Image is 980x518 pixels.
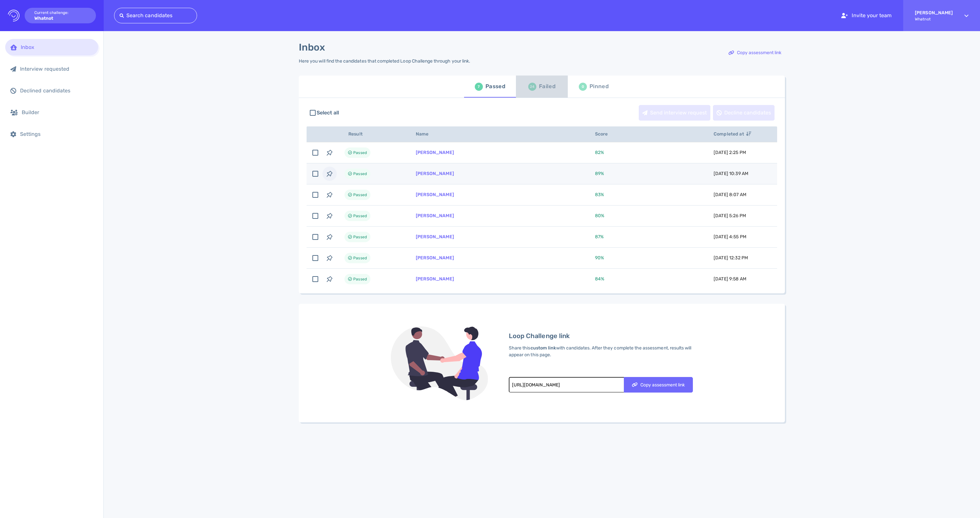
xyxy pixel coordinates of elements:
[714,131,751,137] span: Completed at
[725,45,785,61] button: Copy assessment link
[416,171,454,176] a: [PERSON_NAME]
[714,234,746,240] span: [DATE] 4:55 PM
[20,88,93,94] div: Declined candidates
[353,191,367,199] span: Passed
[624,377,693,393] button: Copy assessment link
[595,276,604,282] span: 84 %
[299,41,325,53] h1: Inbox
[528,83,536,91] div: 24
[595,171,604,176] span: 89 %
[595,150,604,155] span: 82 %
[595,255,604,261] span: 90 %
[353,149,367,157] span: Passed
[639,105,710,121] button: Send interview request
[416,192,454,197] a: [PERSON_NAME]
[915,10,953,16] strong: [PERSON_NAME]
[353,275,367,283] span: Passed
[579,83,587,91] div: 0
[531,345,556,351] strong: custom link
[353,170,367,178] span: Passed
[416,131,436,137] span: Name
[714,150,746,155] span: [DATE] 2:25 PM
[485,82,505,91] div: Passed
[475,83,483,91] div: 7
[416,255,454,261] a: [PERSON_NAME]
[353,233,367,241] span: Passed
[595,234,604,240] span: 87 %
[317,109,339,117] span: Select all
[639,105,710,120] div: Send interview request
[416,213,454,218] a: [PERSON_NAME]
[714,171,748,176] span: [DATE] 10:39 AM
[22,109,93,115] div: Builder
[20,66,93,72] div: Interview requested
[629,383,688,387] div: Copy assessment link
[509,345,693,358] div: Share this with candidates. After they complete the assessment, results will appear on this page.
[595,131,615,137] span: Score
[21,44,93,50] div: Inbox
[713,105,774,120] div: Decline candidates
[539,82,555,91] div: Failed
[595,192,604,197] span: 83 %
[714,255,748,261] span: [DATE] 12:32 PM
[353,254,367,262] span: Passed
[20,131,93,137] div: Settings
[595,213,604,218] span: 80 %
[714,276,746,282] span: [DATE] 9:58 AM
[725,45,785,60] div: Copy assessment link
[714,213,746,218] span: [DATE] 5:26 PM
[416,276,454,282] a: [PERSON_NAME]
[714,192,746,197] span: [DATE] 8:07 AM
[299,58,470,64] div: Here you will find the candidates that completed Loop Challenge through your link.
[509,331,693,341] div: Loop Challenge link
[416,150,454,155] a: [PERSON_NAME]
[337,126,408,142] th: Result
[416,234,454,240] a: [PERSON_NAME]
[589,82,609,91] div: Pinned
[353,212,367,220] span: Passed
[915,17,953,21] span: Whatnot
